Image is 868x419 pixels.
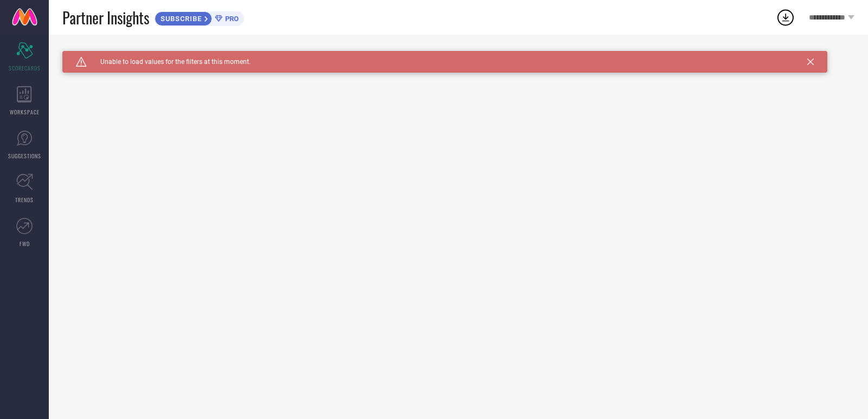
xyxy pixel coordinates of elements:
span: SUBSCRIBE [155,15,205,23]
a: SUBSCRIBEPRO [155,9,244,26]
span: TRENDS [15,196,34,204]
span: SUGGESTIONS [8,152,41,160]
div: Unable to load filters at this moment. Please try later. [62,51,854,60]
span: Unable to load values for the filters at this moment. [87,58,251,66]
span: WORKSPACE [10,108,40,116]
span: Partner Insights [62,7,149,29]
span: PRO [222,15,239,23]
div: Open download list [776,8,795,27]
span: FWD [20,240,30,248]
span: SCORECARDS [9,64,41,72]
